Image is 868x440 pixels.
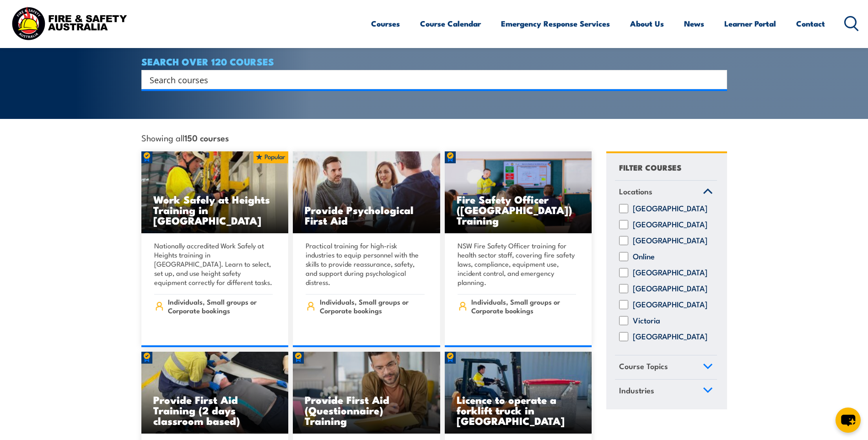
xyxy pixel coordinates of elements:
[305,394,428,426] h3: Provide First Aid (Questionnaire) Training
[615,181,717,204] a: Locations
[615,355,717,379] a: Course Topics
[633,300,707,309] label: [GEOGRAPHIC_DATA]
[153,394,277,426] h3: Provide First Aid Training (2 days classroom based)
[619,384,654,397] span: Industries
[153,194,277,225] h3: Work Safely at Heights Training in [GEOGRAPHIC_DATA]
[458,241,577,287] p: NSW Fire Safety Officer training for health sector staff, covering fire safety laws, compliance, ...
[293,151,440,234] img: Mental Health First Aid Training Course from Fire & Safety Australia
[796,11,825,36] a: Contact
[633,220,707,229] label: [GEOGRAPHIC_DATA]
[619,360,668,372] span: Course Topics
[293,352,440,434] img: Mental Health First Aid Refresher Training (Standard) (1)
[293,352,440,434] a: Provide First Aid (Questionnaire) Training
[168,297,273,315] span: Individuals, Small groups or Corporate bookings
[633,284,707,293] label: [GEOGRAPHIC_DATA]
[711,73,724,86] button: Search magnifier button
[320,297,425,315] span: Individuals, Small groups or Corporate bookings
[141,352,289,434] a: Provide First Aid Training (2 days classroom based)
[445,352,592,434] img: Licence to operate a forklift truck Training
[633,252,655,261] label: Online
[141,133,229,142] span: Showing all
[184,131,229,144] strong: 150 courses
[619,161,681,173] h4: FILTER COURSES
[306,241,425,287] p: Practical training for high-risk industries to equip personnel with the skills to provide reassur...
[615,380,717,403] a: Industries
[724,11,776,36] a: Learner Portal
[445,352,592,434] a: Licence to operate a forklift truck in [GEOGRAPHIC_DATA]
[684,11,704,36] a: News
[630,11,664,36] a: About Us
[141,151,289,234] img: Work Safely at Heights Training (1)
[633,204,707,213] label: [GEOGRAPHIC_DATA]
[836,408,861,433] button: chat-button
[633,268,707,277] label: [GEOGRAPHIC_DATA]
[633,316,660,325] label: Victoria
[151,73,709,86] form: Search form
[445,151,592,234] img: Fire Safety Advisor
[293,151,440,234] a: Provide Psychological First Aid
[154,241,273,287] p: Nationally accredited Work Safely at Heights training in [GEOGRAPHIC_DATA]. Learn to select, set ...
[471,297,576,315] span: Individuals, Small groups or Corporate bookings
[371,11,400,36] a: Courses
[420,11,481,36] a: Course Calendar
[619,185,652,198] span: Locations
[633,236,707,245] label: [GEOGRAPHIC_DATA]
[633,332,707,341] label: [GEOGRAPHIC_DATA]
[150,73,707,86] input: Search input
[501,11,610,36] a: Emergency Response Services
[445,151,592,234] a: Fire Safety Officer ([GEOGRAPHIC_DATA]) Training
[457,394,580,426] h3: Licence to operate a forklift truck in [GEOGRAPHIC_DATA]
[305,204,428,225] h3: Provide Psychological First Aid
[141,56,727,66] h4: SEARCH OVER 120 COURSES
[457,194,580,225] h3: Fire Safety Officer ([GEOGRAPHIC_DATA]) Training
[141,151,289,234] a: Work Safely at Heights Training in [GEOGRAPHIC_DATA]
[141,352,289,434] img: Provide First Aid (Blended Learning)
